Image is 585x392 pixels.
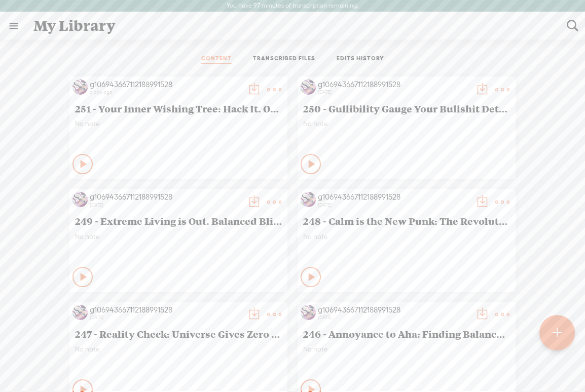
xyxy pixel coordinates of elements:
span: No note [303,120,510,128]
div: [DATE] [318,315,470,321]
div: [DATE] [90,202,242,208]
img: http%3A%2F%2Fres.cloudinary.com%2Ftrebble-fm%2Fimage%2Fupload%2Fv1726024757%2Fcom.trebble.trebble... [72,305,88,320]
span: No note [75,345,282,354]
span: No note [75,232,282,241]
label: You have 97 minutes of transcription remaining. [227,2,358,10]
div: g106943667112188991528 [318,80,470,90]
span: 249 - Extreme Living is Out. Balanced Bliss is In [75,215,282,227]
div: [DATE] [90,315,242,321]
span: No note [75,120,282,128]
span: No note [303,232,510,241]
div: a day ago [90,89,242,95]
img: http%3A%2F%2Fres.cloudinary.com%2Ftrebble-fm%2Fimage%2Fupload%2Fv1726024757%2Fcom.trebble.trebble... [301,305,316,320]
span: 250 - Gullibility Gauge Your Bullshit Detector Just Leveled Up [303,102,510,114]
div: My Library [26,13,560,39]
span: 251 - Your Inner Wishing Tree: Hack It. Own It. Live It [75,102,282,114]
span: No note [303,345,510,354]
img: http%3A%2F%2Fres.cloudinary.com%2Ftrebble-fm%2Fimage%2Fupload%2Fv1726024757%2Fcom.trebble.trebble... [301,80,316,95]
img: http%3A%2F%2Fres.cloudinary.com%2Ftrebble-fm%2Fimage%2Fupload%2Fv1726024757%2Fcom.trebble.trebble... [72,192,88,207]
a: EDITS HISTORY [337,55,384,64]
span: 246 - Annoyance to Aha: Finding Balance Within Chaos [303,328,510,340]
div: [DATE] [318,89,470,95]
a: CONTENT [201,55,232,64]
div: g106943667112188991528 [318,305,470,315]
img: http%3A%2F%2Fres.cloudinary.com%2Ftrebble-fm%2Fimage%2Fupload%2Fv1726024757%2Fcom.trebble.trebble... [301,192,316,207]
div: g106943667112188991528 [90,305,242,315]
span: 247 - Reality Check: Universe Gives Zero F*cks About Feelings [75,328,282,340]
span: 248 - Calm is the New Punk: The Revolution Starts [303,215,510,227]
a: TRANSCRIBED FILES [253,55,315,64]
div: g106943667112188991528 [318,192,470,202]
div: g106943667112188991528 [90,192,242,202]
img: http%3A%2F%2Fres.cloudinary.com%2Ftrebble-fm%2Fimage%2Fupload%2Fv1726024757%2Fcom.trebble.trebble... [72,80,88,95]
div: [DATE] [318,202,470,208]
div: g106943667112188991528 [90,80,242,90]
